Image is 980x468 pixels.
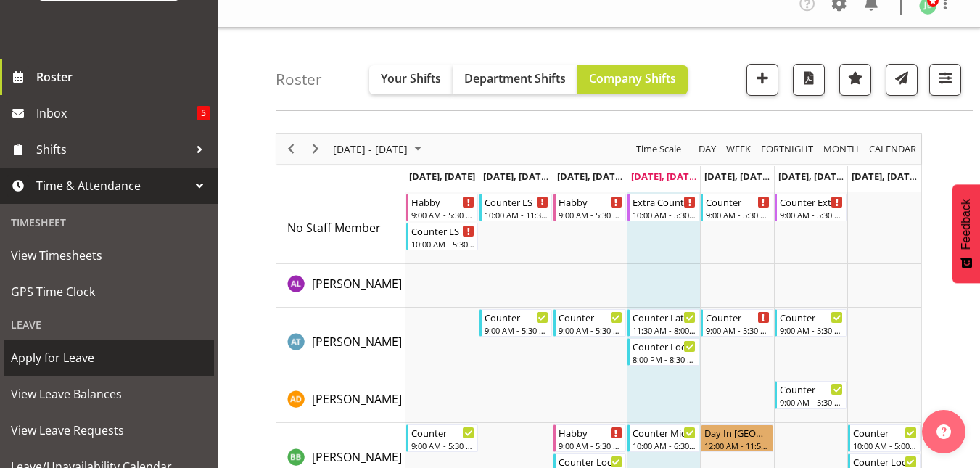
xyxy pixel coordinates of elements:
button: Fortnight [759,140,816,158]
span: View Timesheets [11,245,207,266]
a: View Leave Balances [4,376,214,412]
div: 10:00 AM - 5:30 PM [411,238,475,250]
div: Beena Beena"s event - Counter Mid Shift Begin From Thursday, August 28, 2025 at 10:00:00 AM GMT+1... [627,424,700,452]
td: No Staff Member resource [276,192,405,264]
span: [PERSON_NAME] [312,334,402,350]
a: [PERSON_NAME] [PERSON_NAME] [312,448,495,466]
div: Counter [485,310,548,324]
div: 10:00 AM - 5:30 PM [633,209,696,221]
button: Department Shifts [453,65,577,94]
div: Habby [559,194,622,209]
span: Company Shifts [589,70,676,86]
button: Highlight an important date within the roster. [839,64,871,96]
span: Week [725,140,752,158]
div: Amelia Denz"s event - Counter Begin From Saturday, August 30, 2025 at 9:00:00 AM GMT+12:00 Ends A... [775,381,847,409]
span: Feedback [960,199,973,250]
span: View Leave Balances [11,383,207,405]
span: Inbox [36,102,197,124]
div: 9:00 AM - 5:30 PM [559,324,622,336]
a: GPS Time Clock [4,274,214,310]
div: 11:30 AM - 8:00 PM [633,324,696,336]
span: Day [697,140,717,158]
div: Alex-Micheal Taniwha"s event - Counter Begin From Friday, August 29, 2025 at 9:00:00 AM GMT+12:00... [701,309,773,337]
span: Month [822,140,860,158]
a: Apply for Leave [4,340,214,376]
div: 10:00 AM - 11:30 AM [485,209,548,221]
span: Roster [36,66,210,88]
div: 9:00 AM - 5:30 PM [411,209,475,221]
div: Counter [706,194,770,209]
button: Previous [281,140,301,158]
span: Your Shifts [381,70,441,86]
div: Next [303,134,328,164]
span: 5 [197,106,210,120]
div: Alex-Micheal Taniwha"s event - Counter Late Shift Begin From Thursday, August 28, 2025 at 11:30:0... [627,309,700,337]
button: Filter Shifts [929,64,961,96]
td: Alex-Micheal Taniwha resource [276,308,405,379]
span: Department Shifts [464,70,566,86]
div: 10:00 AM - 6:30 PM [633,440,696,451]
a: View Timesheets [4,237,214,274]
div: 9:00 AM - 5:30 PM [780,209,844,221]
a: [PERSON_NAME] [312,390,402,408]
a: [PERSON_NAME] [312,333,402,350]
button: Company Shifts [577,65,688,94]
div: Alex-Micheal Taniwha"s event - Counter Lock Up Begin From Thursday, August 28, 2025 at 8:00:00 PM... [627,338,700,366]
div: Alex-Micheal Taniwha"s event - Counter Begin From Saturday, August 30, 2025 at 9:00:00 AM GMT+12:... [775,309,847,337]
span: GPS Time Clock [11,281,207,303]
button: Send a list of all shifts for the selected filtered period to all rostered employees. [886,64,918,96]
div: No Staff Member"s event - Extra Counter Begin From Thursday, August 28, 2025 at 10:00:00 AM GMT+1... [627,194,700,221]
div: Counter [559,310,622,324]
div: 9:00 AM - 5:30 PM [780,324,844,336]
div: No Staff Member"s event - Counter LS Begin From Monday, August 25, 2025 at 10:00:00 AM GMT+12:00 ... [406,223,479,250]
div: No Staff Member"s event - Habby Begin From Wednesday, August 27, 2025 at 9:00:00 AM GMT+12:00 End... [553,194,626,221]
div: 9:00 AM - 5:30 PM [559,209,622,221]
span: Time Scale [635,140,683,158]
div: 9:00 AM - 5:30 PM [706,209,770,221]
div: Extra Counter [633,194,696,209]
div: 12:00 AM - 11:59 PM [704,440,770,451]
div: Beena Beena"s event - Habby Begin From Wednesday, August 27, 2025 at 9:00:00 AM GMT+12:00 Ends At... [553,424,626,452]
a: View Leave Requests [4,412,214,448]
div: 10:00 AM - 5:00 PM [853,440,917,451]
div: 8:00 PM - 8:30 PM [633,353,696,365]
button: Next [306,140,326,158]
div: 9:00 AM - 5:30 PM [706,324,770,336]
div: Counter [411,425,475,440]
button: Time Scale [634,140,684,158]
span: [DATE] - [DATE] [332,140,409,158]
div: Counter Late Shift [633,310,696,324]
span: [DATE], [DATE] [483,170,549,183]
div: No Staff Member"s event - Counter LS Begin From Tuesday, August 26, 2025 at 10:00:00 AM GMT+12:00... [479,194,552,221]
button: Feedback - Show survey [952,184,980,283]
span: [DATE], [DATE] [778,170,844,183]
span: calendar [868,140,918,158]
div: Counter [780,382,844,396]
span: [DATE], [DATE] [852,170,918,183]
div: 9:00 AM - 5:30 PM [559,440,622,451]
div: Counter Mid Shift [633,425,696,440]
span: [PERSON_NAME] [312,276,402,292]
div: Counter [780,310,844,324]
a: No Staff Member [287,219,381,237]
div: Alex-Micheal Taniwha"s event - Counter Begin From Wednesday, August 27, 2025 at 9:00:00 AM GMT+12... [553,309,626,337]
div: Counter LS [485,194,548,209]
span: [PERSON_NAME] [312,391,402,407]
div: Counter Lock Up [633,339,696,353]
span: [DATE], [DATE] [409,170,475,183]
div: Habby [559,425,622,440]
div: Counter [853,425,917,440]
button: Add a new shift [746,64,778,96]
span: No Staff Member [287,220,381,236]
span: Shifts [36,139,189,160]
button: Month [867,140,919,158]
div: No Staff Member"s event - Habby Begin From Monday, August 25, 2025 at 9:00:00 AM GMT+12:00 Ends A... [406,194,479,221]
div: Leave [4,310,214,340]
div: 9:00 AM - 5:30 PM [485,324,548,336]
div: Counter LS [411,223,475,238]
div: Counter [706,310,770,324]
span: [DATE], [DATE] [557,170,623,183]
span: Fortnight [759,140,815,158]
div: Previous [279,134,303,164]
div: Beena Beena"s event - Counter Begin From Sunday, August 31, 2025 at 10:00:00 AM GMT+12:00 Ends At... [848,424,921,452]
